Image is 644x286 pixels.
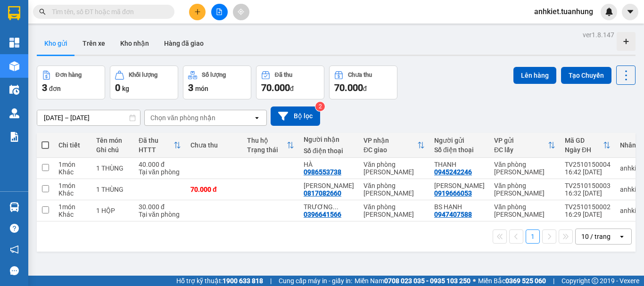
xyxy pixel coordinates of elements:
[363,161,425,176] div: Văn phòng [PERSON_NAME]
[626,8,635,16] span: caret-down
[513,67,556,84] button: Lên hàng
[279,276,352,286] span: Cung cấp máy in - giấy in:
[96,186,129,193] div: 1 THÙNG
[56,72,82,78] div: Đơn hàng
[275,72,292,78] div: Đã thu
[605,8,613,16] img: icon-new-feature
[202,72,226,78] div: Số lượng
[9,202,19,212] img: warehouse-icon
[261,82,290,93] span: 70.000
[139,203,181,211] div: 30.000 đ
[190,141,238,149] div: Chưa thu
[150,113,215,123] div: Chọn văn phòng nhận
[10,245,19,254] span: notification
[434,203,485,211] div: BS HẠNH
[271,106,320,126] button: Bộ lọc
[37,32,75,55] button: Kho gửi
[592,278,598,284] span: copyright
[363,146,417,154] div: ĐC giao
[329,65,397,99] button: Chưa thu70.000đ
[49,85,61,92] span: đơn
[304,189,341,197] div: 0817082660
[129,72,157,78] div: Khối lượng
[553,276,554,286] span: |
[434,161,485,168] div: THANH
[58,168,87,176] div: Khác
[190,186,238,193] div: 70.000 đ
[58,161,87,168] div: 1 món
[304,211,341,218] div: 0396641566
[581,232,611,241] div: 10 / trang
[211,4,228,20] button: file-add
[9,132,19,142] img: solution-icon
[242,133,299,158] th: Toggle SortBy
[37,110,140,125] input: Select a date range.
[565,168,611,176] div: 16:42 [DATE]
[233,4,249,20] button: aim
[194,8,201,15] span: plus
[494,161,555,176] div: Văn phòng [PERSON_NAME]
[473,279,476,283] span: ⚪️
[565,146,603,154] div: Ngày ĐH
[583,30,614,40] div: ver 1.8.147
[139,137,173,144] div: Đã thu
[489,133,560,158] th: Toggle SortBy
[494,146,548,154] div: ĐC lấy
[189,4,206,20] button: plus
[115,82,120,93] span: 0
[434,211,472,218] div: 0947407588
[304,168,341,176] div: 0986553738
[96,164,129,172] div: 1 THÙNG
[363,182,425,197] div: Văn phòng [PERSON_NAME]
[96,146,129,154] div: Ghi chú
[359,133,429,158] th: Toggle SortBy
[478,276,546,286] span: Miền Bắc
[39,8,46,15] span: search
[157,32,211,55] button: Hàng đã giao
[110,65,178,99] button: Khối lượng0kg
[216,8,223,15] span: file-add
[37,65,105,99] button: Đơn hàng3đơn
[113,32,157,55] button: Kho nhận
[565,211,611,218] div: 16:29 [DATE]
[52,7,163,17] input: Tìm tên, số ĐT hoặc mã đơn
[304,147,354,155] div: Số điện thoại
[10,266,19,275] span: message
[617,32,636,51] div: Tạo kho hàng mới
[505,277,546,285] strong: 0369 525 060
[565,182,611,189] div: TV2510150003
[195,85,208,92] span: món
[363,85,367,92] span: đ
[333,203,339,211] span: ...
[348,72,372,78] div: Chưa thu
[565,189,611,197] div: 16:32 [DATE]
[122,85,129,92] span: kg
[9,38,19,48] img: dashboard-icon
[247,137,287,144] div: Thu hộ
[304,136,354,143] div: Người nhận
[565,137,603,144] div: Mã GD
[188,82,193,93] span: 3
[565,203,611,211] div: TV2510150002
[58,211,87,218] div: Khác
[434,168,472,176] div: 0945242246
[253,114,261,122] svg: open
[434,182,485,189] div: TÔ GIÀU
[363,137,417,144] div: VP nhận
[139,168,181,176] div: Tại văn phòng
[560,133,615,158] th: Toggle SortBy
[238,8,244,15] span: aim
[223,277,263,285] strong: 1900 633 818
[434,137,485,144] div: Người gửi
[315,102,325,111] sup: 2
[96,207,129,214] div: 1 HỘP
[10,224,19,233] span: question-circle
[561,67,611,84] button: Tạo Chuyến
[304,182,354,189] div: CẨM CHUYỀN
[9,61,19,71] img: warehouse-icon
[75,32,113,55] button: Trên xe
[334,82,363,93] span: 70.000
[304,161,354,168] div: HÀ
[565,161,611,168] div: TV2510150004
[183,65,251,99] button: Số lượng3món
